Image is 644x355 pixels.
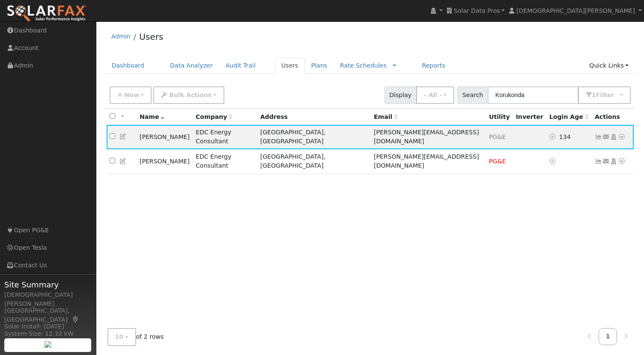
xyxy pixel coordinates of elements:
a: Rate Schedules [340,62,387,69]
div: [GEOGRAPHIC_DATA], [GEOGRAPHIC_DATA] [4,306,92,324]
div: System Size: 12.32 kW [4,329,92,338]
span: Filter [596,92,618,98]
div: Address [260,112,368,121]
span: [DEMOGRAPHIC_DATA][PERSON_NAME] [516,7,635,14]
img: SolarFax [6,5,87,23]
a: Data Analyzer [164,58,219,74]
td: EDC Energy Consultant [193,149,257,174]
a: Map [72,316,80,323]
span: CSV [489,133,506,140]
a: Dashboard [105,58,151,74]
div: Actions [595,112,631,121]
a: Login As [610,133,617,140]
span: Days since last login [549,113,589,120]
span: Display [385,86,417,104]
img: retrieve [45,341,51,348]
a: Quick Links [583,58,635,74]
a: Login As [610,158,617,165]
button: 10 [107,328,136,346]
button: - All - [416,86,455,104]
span: Email [374,113,398,120]
span: Solar Data Pros [454,7,500,14]
span: [PERSON_NAME][EMAIL_ADDRESS][DOMAIN_NAME] [374,153,479,169]
span: 04/29/2025 4:06:07 PM [559,133,571,140]
div: Utility [489,112,510,121]
a: Users [275,58,305,74]
a: Audit Trail [219,58,262,74]
span: New [124,92,139,98]
a: Edit User [119,158,127,165]
span: 10 [115,333,124,340]
a: Show Graph [595,158,602,165]
a: k.yashwanth.kumar@gmail.com [602,133,610,142]
input: Search [488,86,578,104]
div: Solar Install: [DATE] [4,322,92,331]
a: Other actions [618,157,626,166]
td: [GEOGRAPHIC_DATA], [GEOGRAPHIC_DATA] [257,125,371,149]
span: Bulk Actions [169,92,212,98]
a: k.yashwanth.kumark@gmail.com [602,157,610,166]
td: [GEOGRAPHIC_DATA], [GEOGRAPHIC_DATA] [257,149,371,174]
a: Show Graph [595,133,602,140]
a: 1 [599,328,617,345]
a: Admin [111,33,131,40]
button: 1Filter [578,86,631,104]
span: Name [140,113,165,120]
span: [PERSON_NAME][EMAIL_ADDRESS][DOMAIN_NAME] [374,129,479,145]
div: Inverter [516,112,543,121]
td: [PERSON_NAME] [137,125,193,149]
a: Other actions [618,133,626,142]
span: Search [457,86,488,104]
a: Edit User [119,133,127,140]
td: [PERSON_NAME] [137,149,193,174]
div: [DEMOGRAPHIC_DATA][PERSON_NAME] [4,290,92,308]
a: No login access [549,158,557,165]
button: New [110,86,152,104]
a: No login access [549,133,559,140]
button: Bulk Actions [153,86,224,104]
span: Utility Production Issue since 04/30/25 [489,158,506,165]
span: Company name [196,113,233,120]
a: Reports [415,58,451,74]
td: EDC Energy Consultant [193,125,257,149]
a: Users [139,32,163,42]
a: Plans [305,58,334,74]
span: of 2 rows [107,328,164,346]
span: Site Summary [4,279,92,290]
